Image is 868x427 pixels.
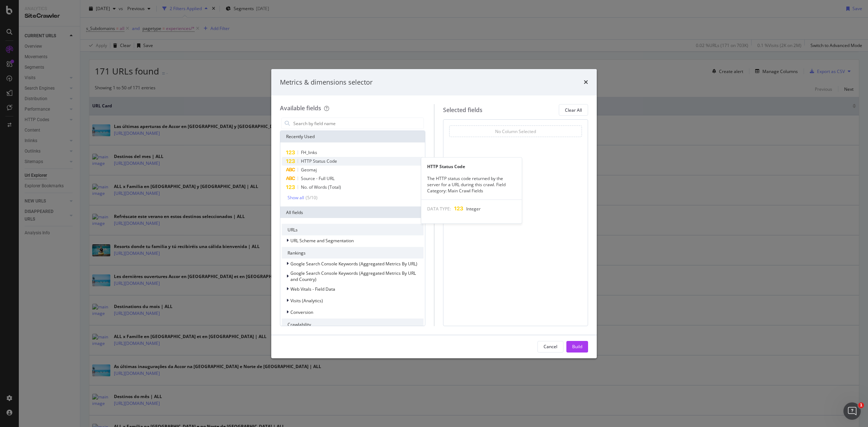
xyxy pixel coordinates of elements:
[290,270,416,282] span: Google Search Console Keywords (Aggregated Metrics By URL and Country)
[421,175,522,193] div: The HTTP status code returned by the server for a URL during this crawl. Field Category: Main Cra...
[301,149,317,155] span: FH_links
[584,78,588,87] div: times
[290,309,313,315] span: Conversion
[301,184,341,190] span: No. of Words (Total)
[858,402,864,408] span: 1
[301,175,335,182] span: Source - Full URL
[282,319,424,330] div: Crawlability
[290,286,335,292] span: Web Vitals - Field Data
[290,261,417,267] span: Google Search Console Keywords (Aggregated Metrics By URL)
[280,131,425,142] div: Recently Used
[443,106,482,114] div: Selected fields
[301,167,317,173] span: Geomaj
[544,343,557,350] div: Cancel
[427,206,451,212] span: DATA TYPE:
[282,224,424,235] div: URLs
[280,206,425,218] div: All fields
[288,195,304,200] div: Show all
[280,104,321,112] div: Available fields
[572,343,582,350] div: Build
[271,69,597,358] div: modal
[290,298,323,304] span: Visits (Analytics)
[280,78,373,87] div: Metrics & dimensions selector
[559,104,588,116] button: Clear All
[421,163,522,169] div: HTTP Status Code
[301,158,337,164] span: HTTP Status Code
[290,238,354,244] span: URL Scheme and Segmentation
[466,206,481,212] span: Integer
[304,195,318,201] div: ( 5 / 10 )
[537,341,563,353] button: Cancel
[566,341,588,353] button: Build
[293,118,424,129] input: Search by field name
[495,128,536,134] div: No Column Selected
[565,107,582,113] div: Clear All
[843,402,861,420] iframe: Intercom live chat
[282,247,424,259] div: Rankings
